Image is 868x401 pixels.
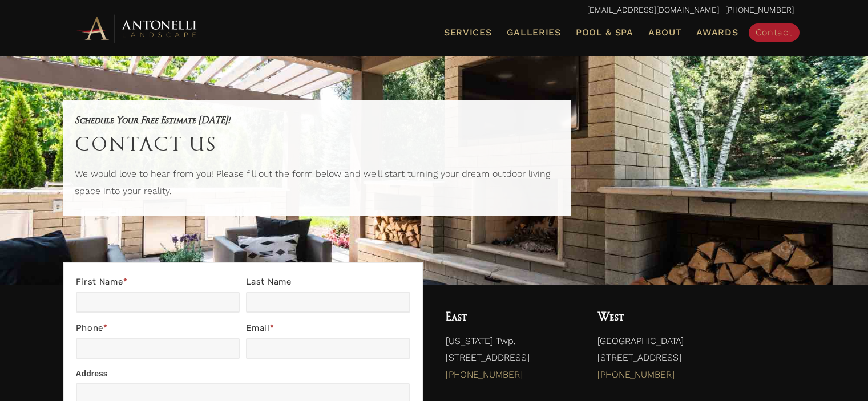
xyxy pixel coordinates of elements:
label: First Name [76,274,240,292]
p: [GEOGRAPHIC_DATA] [STREET_ADDRESS] [597,333,793,389]
label: Email [246,321,410,338]
p: [US_STATE] Twp. [STREET_ADDRESS] [446,333,575,389]
a: [PHONE_NUMBER] [446,369,523,380]
a: Galleries [502,25,566,40]
span: Services [444,28,492,37]
h1: Contact Us [75,128,560,160]
a: [EMAIL_ADDRESS][DOMAIN_NAME] [587,5,719,14]
span: Contact [756,27,793,38]
h4: East [446,307,575,327]
p: We would love to hear from you! Please fill out the form below and we'll start turning your dream... [75,165,560,205]
span: About [648,28,682,37]
span: Awards [696,27,738,38]
div: Address [76,367,410,383]
img: Antonelli Horizontal Logo [75,13,200,44]
a: About [644,25,687,40]
a: Pool & Spa [571,25,638,40]
a: Contact [749,23,800,42]
p: | [PHONE_NUMBER] [75,3,794,18]
a: [PHONE_NUMBER] [597,369,675,380]
span: Galleries [507,27,561,38]
label: Last Name [246,274,410,292]
span: Pool & Spa [576,27,633,38]
a: Services [439,25,496,40]
label: Phone [76,321,240,338]
a: Awards [692,25,742,40]
h5: Schedule Your Free Estimate [DATE]! [75,112,560,128]
h4: West [597,307,793,327]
